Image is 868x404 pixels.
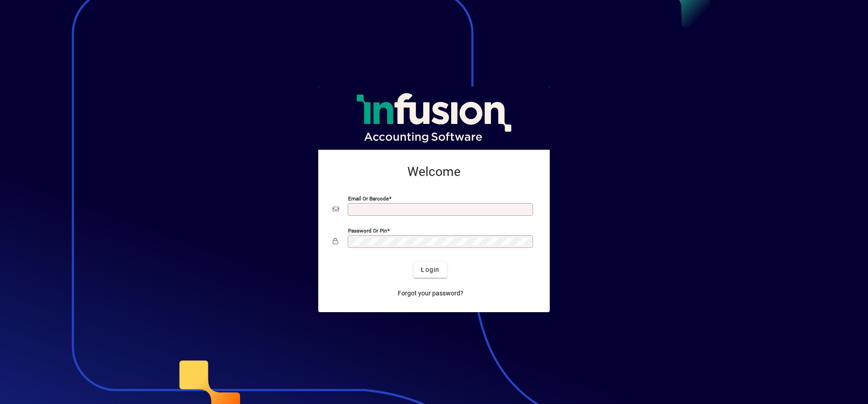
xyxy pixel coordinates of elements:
[421,265,439,275] span: Login
[398,289,463,298] span: Forgot your password?
[414,261,447,278] button: Login
[348,195,389,202] mat-label: Email or Barcode
[348,228,387,234] mat-label: Password or Pin
[333,164,535,180] h2: Welcome
[394,285,467,301] a: Forgot your password?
